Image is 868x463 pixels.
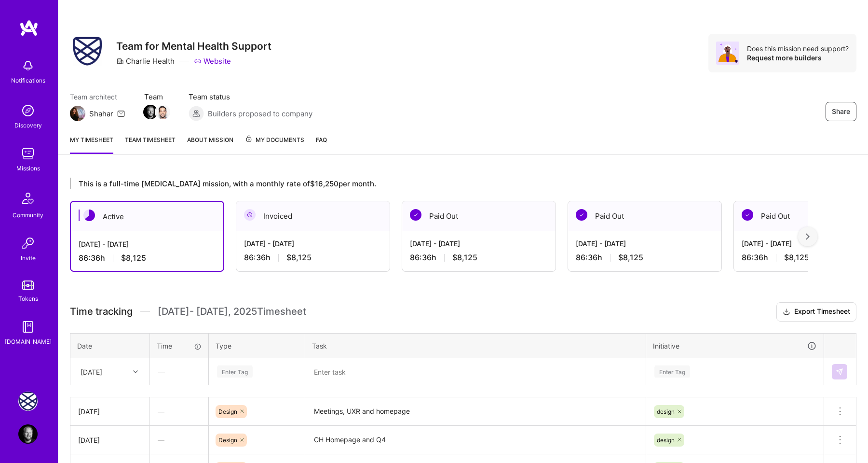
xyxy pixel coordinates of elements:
a: My timesheet [70,135,113,154]
i: icon Chevron [133,369,138,374]
span: $8,125 [784,253,809,263]
a: About Mission [187,135,233,154]
div: — [150,399,208,424]
div: Paid Out [402,201,556,231]
span: design [657,436,675,444]
div: Enter Tag [217,364,253,379]
a: Team Member Avatar [157,104,169,120]
span: Design [218,436,237,444]
img: right [806,233,810,240]
img: teamwork [18,144,38,163]
span: $8,125 [286,253,312,263]
img: Active [83,210,95,221]
img: Company Logo [73,37,102,66]
img: Community [16,187,40,210]
img: Paid Out [410,209,421,221]
div: 86:36 h [79,253,216,263]
a: My Documents [245,135,304,154]
div: [DOMAIN_NAME] [5,337,52,347]
img: Avatar [716,42,739,65]
img: Team Architect [70,106,85,121]
img: discovery [18,101,38,120]
div: Does this mission need support? [747,44,849,53]
span: Builders proposed to company [208,109,312,119]
div: This is a full-time [MEDICAL_DATA] mission, with a monthly rate of $16,250 per month. [70,178,808,189]
a: FAQ [316,135,327,154]
a: Team Member Avatar [144,104,157,120]
img: tokens [22,281,34,290]
div: Enter Tag [654,364,690,379]
span: $8,125 [618,253,643,263]
img: Submit [836,368,843,376]
img: Paid Out [742,209,753,221]
div: — [150,359,208,384]
img: Invite [18,234,38,253]
span: design [657,408,675,415]
div: [DATE] - [DATE] [79,239,216,249]
div: Invoiced [236,201,390,231]
a: User Avatar [16,424,40,444]
img: guide book [18,317,38,337]
div: Missions [16,163,40,173]
span: Team status [189,92,312,102]
a: Website [194,56,231,66]
div: Active [71,202,223,231]
img: bell [18,56,38,75]
span: Design [218,408,237,415]
img: Builders proposed to company [189,106,204,121]
textarea: CH Homepage and Q4 [306,427,645,453]
button: Share [826,102,856,121]
div: [DATE] - [DATE] [244,239,382,249]
th: Type [209,333,305,358]
span: [DATE] - [DATE] , 2025 Timesheet [158,306,306,318]
div: Initiative [653,340,817,351]
span: $8,125 [452,253,477,263]
div: 86:36 h [410,253,548,263]
img: logo [19,19,39,37]
div: Time [157,341,202,351]
textarea: Meetings, UXR and homepage [306,398,645,425]
th: Task [305,333,646,358]
span: Time tracking [70,306,133,318]
div: Shahar [89,109,113,119]
div: [DATE] [78,407,142,417]
div: [DATE] - [DATE] [576,239,714,249]
div: — [150,427,208,453]
div: [DATE] - [DATE] [410,239,548,249]
i: icon Download [783,307,790,317]
span: Team [144,92,169,102]
img: Team Member Avatar [156,105,170,119]
div: 86:36 h [576,253,714,263]
div: 86:36 h [244,253,382,263]
i: icon Mail [117,110,125,117]
img: Paid Out [576,209,587,221]
span: $8,125 [121,253,146,263]
img: Charlie Health: Team for Mental Health Support [18,392,38,411]
div: Notifications [11,75,45,85]
a: Team timesheet [125,135,176,154]
img: Invoiced [244,209,256,221]
img: User Avatar [18,424,38,444]
div: Discovery [14,120,42,130]
div: Request more builders [747,53,849,62]
h3: Team for Mental Health Support [116,40,271,52]
span: Share [832,107,850,116]
a: Charlie Health: Team for Mental Health Support [16,392,40,411]
div: Paid Out [568,201,721,231]
button: Export Timesheet [776,302,856,322]
div: Charlie Health [116,56,175,66]
span: My Documents [245,135,304,145]
div: [DATE] [81,366,102,377]
div: Invite [21,253,36,263]
div: [DATE] [78,435,142,445]
th: Date [70,333,150,358]
div: Tokens [18,294,38,304]
i: icon CompanyGray [116,57,124,65]
span: Team architect [70,92,125,102]
div: Community [13,210,43,220]
img: Team Member Avatar [143,105,158,119]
